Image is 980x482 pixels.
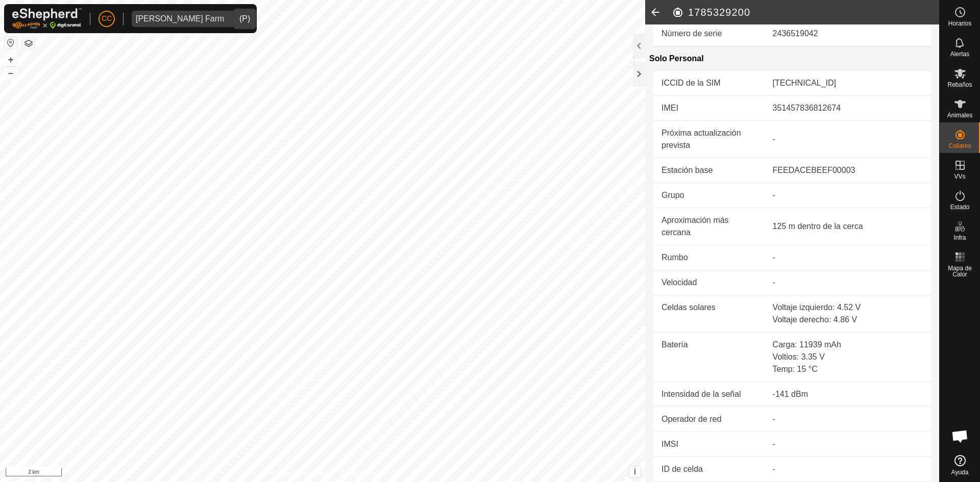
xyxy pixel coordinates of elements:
[653,295,765,333] td: Celdas solares
[773,339,923,351] div: Carga: 11939 mAh
[765,121,931,158] td: -
[953,235,966,241] span: Infra
[12,8,82,29] img: Logo Gallagher
[765,245,931,270] td: -
[947,82,972,88] span: Rebaños
[653,457,765,482] td: ID de celda
[653,21,765,46] td: Número de serie
[653,382,765,407] td: Intensidad de la señal
[765,158,931,183] td: FEEDACEBEEF00003
[765,407,931,432] td: -
[653,208,765,245] td: Aproximación más cercana
[136,15,224,23] div: [PERSON_NAME] Farm
[341,469,375,478] a: Contáctenos
[765,432,931,457] td: -
[653,270,765,295] td: Velocidad
[653,71,765,96] td: ICCID de la SIM
[773,363,923,375] div: Temp: 15 °C
[132,11,228,27] span: Alarcia Monja Farm
[773,301,923,314] div: Voltaje izquierdo: 4.52 V
[102,13,112,24] span: CC
[765,71,931,96] td: [TECHNICAL_ID]
[765,457,931,482] td: -
[948,143,971,149] span: Collares
[22,37,35,49] button: Capas del Mapa
[947,112,972,118] span: Animales
[5,54,17,66] button: +
[765,183,931,208] td: -
[773,28,923,40] div: 2436519042
[942,265,977,277] span: Mapa de Calor
[945,421,975,451] div: Chat abierto
[653,121,765,158] td: Próxima actualización prevista
[765,96,931,121] td: 351457836812674
[653,407,765,432] td: Operador de red
[653,96,765,121] td: IMEI
[629,466,641,477] button: i
[951,469,969,475] span: Ayuda
[5,37,17,49] button: Restablecer Mapa
[653,333,765,382] td: Batería
[5,67,17,79] button: –
[940,451,980,479] a: Ayuda
[950,204,969,210] span: Estado
[270,469,329,478] a: Política de Privacidad
[653,245,765,270] td: Rumbo
[653,432,765,457] td: IMSI
[653,183,765,208] td: Grupo
[765,382,931,407] td: -141 dBm
[773,314,923,326] div: Voltaje derecho: 4.86 V
[948,20,971,27] span: Horarios
[954,173,965,180] span: VVs
[773,351,923,363] div: Voltios: 3.35 V
[672,6,939,18] h2: 1785329200
[653,158,765,183] td: Estación base
[765,270,931,295] td: -
[649,46,931,71] div: Solo Personal
[765,208,931,245] td: 125 m dentro de la cerca
[950,51,969,57] span: Alertas
[228,11,249,27] div: dropdown trigger
[634,467,636,476] span: i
